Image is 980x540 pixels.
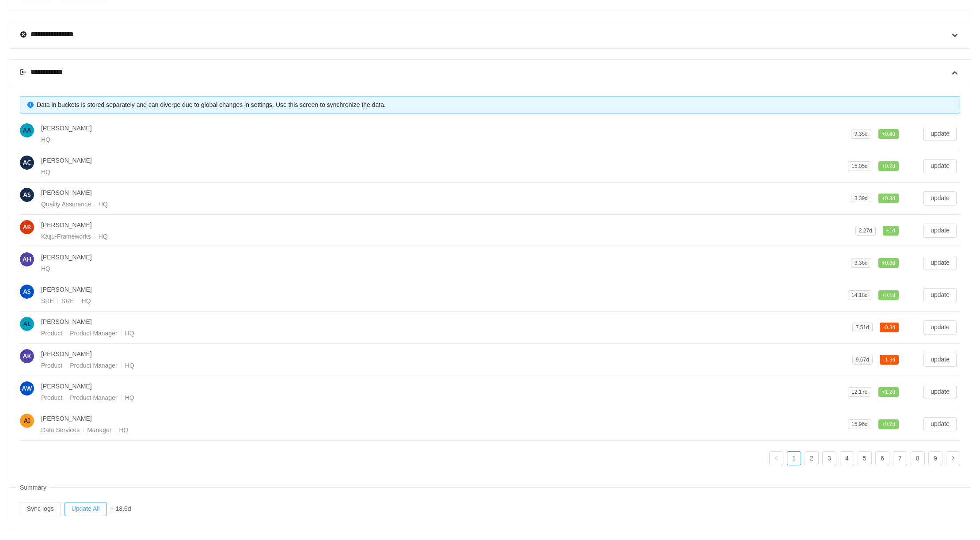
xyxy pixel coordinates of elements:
[41,350,92,357] span: [PERSON_NAME]
[886,228,889,234] span: +
[950,456,956,461] i: icon: right
[875,451,889,465] li: 6
[125,330,134,337] span: HQ
[882,195,885,202] span: +
[70,330,125,337] span: Product Manager
[20,502,61,516] button: Sync logs
[87,426,119,434] span: Manager
[878,161,899,171] span: 0.2d
[883,324,885,331] span: -
[769,451,783,465] li: Previous Page
[880,323,899,332] span: 0.3d
[41,157,92,164] span: [PERSON_NAME]
[787,452,801,465] a: 1
[876,452,889,465] a: 6
[20,123,34,137] img: AA-4.png
[823,452,836,465] a: 3
[41,318,92,325] span: [PERSON_NAME]
[858,452,871,465] a: 5
[855,131,868,137] span: 9.35d
[893,451,907,465] li: 7
[20,317,34,331] img: AL-4.png
[928,451,942,465] li: 9
[82,297,91,304] span: HQ
[923,417,957,431] button: update
[882,389,885,395] span: +
[41,415,92,422] span: [PERSON_NAME]
[20,381,34,395] img: AW-3.png
[878,129,899,139] span: 0.4d
[125,362,134,369] span: HQ
[911,452,924,465] a: 8
[20,188,34,202] img: AS-0.png
[125,394,134,401] span: HQ
[882,260,885,266] span: +
[878,194,899,203] span: 0.3d
[859,228,872,234] span: 2.27d
[41,221,92,228] span: [PERSON_NAME]
[878,419,899,429] span: 0.7d
[893,452,907,465] a: 7
[41,426,87,434] span: Data Services
[20,156,34,170] img: 8a59a4c145109affc3e5a9135a8edd37
[774,456,779,461] i: icon: left
[41,125,92,132] span: [PERSON_NAME]
[41,189,92,196] span: [PERSON_NAME]
[41,168,50,175] span: HQ
[878,258,899,268] span: 0.8d
[41,265,50,272] span: HQ
[855,195,868,202] span: 3.39d
[41,362,70,369] span: Product
[878,290,899,300] span: 0.1d
[923,353,957,367] button: update
[41,254,92,261] span: [PERSON_NAME]
[923,127,957,141] button: update
[70,394,125,401] span: Product Manager
[923,288,957,302] button: update
[99,201,108,208] span: HQ
[20,220,34,234] img: AR-1.png
[882,421,885,427] span: +
[20,285,34,299] img: 0676512e6aab97f0e5818cd509bc924e
[41,136,50,143] span: HQ
[65,502,107,516] button: Update All
[41,233,99,240] span: Kaiju-Frameworks
[119,426,128,434] span: HQ
[946,451,960,465] li: Next Page
[16,479,50,496] span: Summary
[851,292,868,298] span: 14.18d
[41,297,61,304] span: SRE
[41,330,70,337] span: Product
[883,226,899,236] span: 1d
[61,297,82,304] span: SRE
[923,191,957,205] button: update
[41,201,99,208] span: Quality Assurance
[27,102,34,108] i: icon: info-circle
[840,452,854,465] a: 4
[41,286,92,293] span: [PERSON_NAME]
[110,504,131,513] div: + 18.6d
[878,387,899,397] span: 1.2d
[882,131,885,137] span: +
[929,452,942,465] a: 9
[851,163,868,169] span: 15.05d
[882,292,885,298] span: +
[855,260,868,266] span: 3.36d
[805,451,819,465] li: 2
[880,355,899,365] span: 1.3d
[923,224,957,238] button: update
[20,252,34,266] img: 86c422cf28b275054fa79e427120ab8f
[822,451,836,465] li: 3
[37,101,386,108] span: Data in buckets is stored separately and can diverge due to global changes in settings. Use this ...
[923,256,957,270] button: update
[851,389,868,395] span: 12.17d
[41,383,92,390] span: [PERSON_NAME]
[20,349,34,363] img: AK-2.png
[805,452,818,465] a: 2
[20,414,34,428] img: d96176f18e4afb5696e3874e5f6bdc15
[923,320,957,335] button: update
[856,357,869,363] span: 9.67d
[882,163,885,169] span: +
